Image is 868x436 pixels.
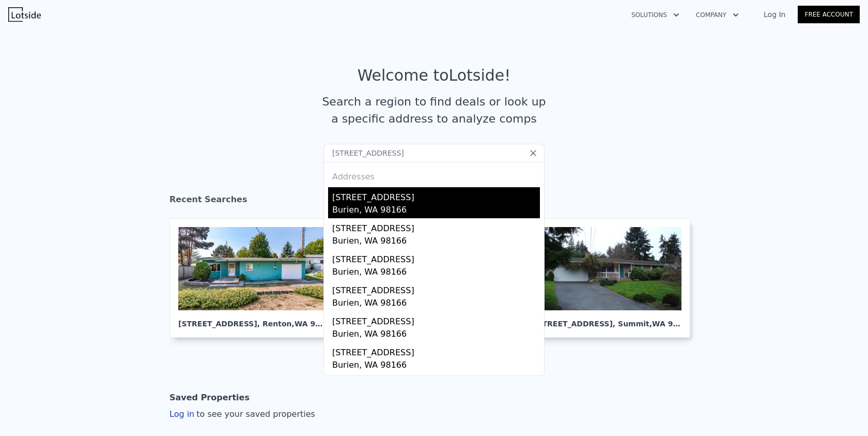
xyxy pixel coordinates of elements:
[332,249,540,266] div: [STREET_ADDRESS]
[649,320,693,328] span: , WA 98373
[798,6,860,23] a: Free Account
[332,342,540,359] div: [STREET_ADDRESS]
[751,9,798,20] a: Log In
[169,218,343,338] a: [STREET_ADDRESS], Renton,WA 98055
[332,328,540,342] div: Burien, WA 98166
[178,310,326,329] div: [STREET_ADDRESS] , Renton
[332,311,540,328] div: [STREET_ADDRESS]
[292,320,336,328] span: , WA 98055
[8,7,41,22] img: Lotside
[169,408,315,420] div: Log in
[525,218,699,338] a: [STREET_ADDRESS], Summit,WA 98373
[688,6,747,24] button: Company
[328,162,540,187] div: Addresses
[332,280,540,297] div: [STREET_ADDRESS]
[169,185,699,218] div: Recent Searches
[169,387,250,408] div: Saved Properties
[534,310,681,329] div: [STREET_ADDRESS] , Summit
[332,266,540,280] div: Burien, WA 98166
[332,187,540,204] div: [STREET_ADDRESS]
[332,297,540,311] div: Burien, WA 98166
[318,93,550,127] div: Search a region to find deals or look up a specific address to analyze comps
[332,204,540,218] div: Burien, WA 98166
[323,144,545,162] input: Search an address or region...
[332,235,540,249] div: Burien, WA 98166
[194,409,315,419] span: to see your saved properties
[358,66,511,85] div: Welcome to Lotside !
[332,218,540,235] div: [STREET_ADDRESS]
[332,373,540,390] div: [STREET_ADDRESS]
[623,6,688,24] button: Solutions
[332,359,540,373] div: Burien, WA 98166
